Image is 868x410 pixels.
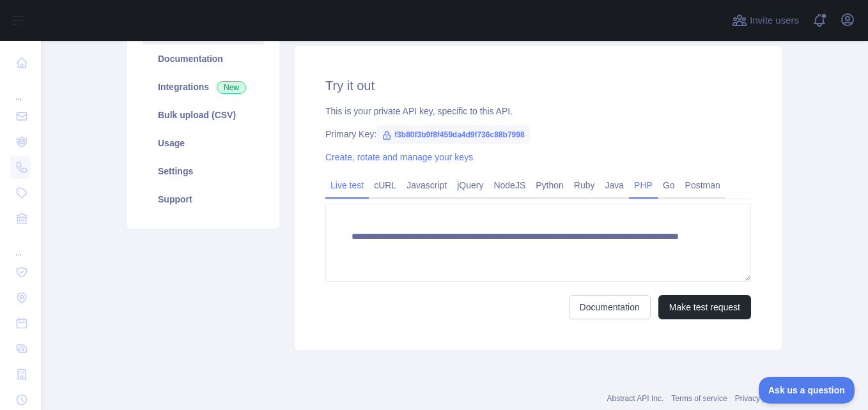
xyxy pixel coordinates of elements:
a: Go [658,175,680,195]
a: Usage [143,129,264,157]
a: Python [531,175,569,195]
button: Invite users [729,10,802,31]
span: f3b80f3b9f8f459da4d9f736c88b7998 [376,125,529,144]
a: Privacy policy [735,394,782,403]
a: Abstract API Inc. [607,394,664,403]
a: Ruby [569,175,600,195]
a: PHP [629,175,658,195]
a: Support [143,185,264,213]
a: cURL [369,175,401,195]
div: ... [10,77,31,102]
a: Documentation [143,45,264,73]
a: jQuery [452,175,488,195]
a: Create, rotate and manage your keys [325,152,473,162]
a: Postman [680,175,725,195]
a: NodeJS [488,175,531,195]
a: Terms of service [671,394,727,403]
h2: Try it out [325,77,751,95]
div: ... [10,232,31,258]
span: New [217,81,246,94]
a: Documentation [569,295,651,319]
div: Primary Key: [325,128,751,140]
div: This is your private API key, specific to this API. [325,105,751,118]
iframe: Toggle Customer Support [759,377,855,404]
a: Integrations New [143,73,264,101]
a: Settings [143,157,264,185]
span: Invite users [750,13,799,28]
a: Live test [325,175,369,195]
a: Java [600,175,630,195]
button: Make test request [658,295,751,319]
a: Javascript [401,175,452,195]
a: Bulk upload (CSV) [143,101,264,129]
